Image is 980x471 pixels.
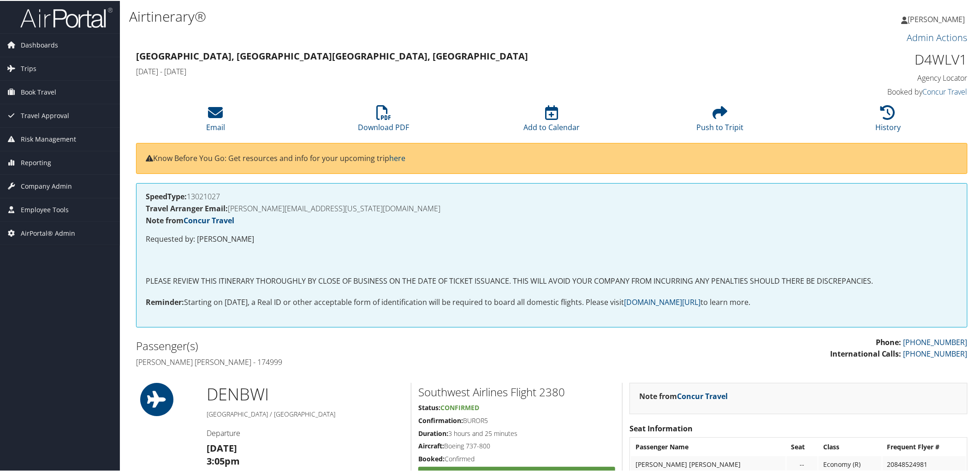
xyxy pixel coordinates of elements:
[146,192,958,199] h4: 13021027
[883,438,966,454] th: Frequent Flyer #
[639,390,728,400] strong: Note from
[440,402,479,411] span: Confirmed
[389,152,405,162] a: here
[770,86,968,96] h4: Booked by
[418,428,615,437] h5: 3 hours and 25 minutes
[631,438,785,454] th: Passenger Name
[146,233,958,244] p: Requested by: [PERSON_NAME]
[206,109,225,131] a: Email
[21,103,69,126] span: Travel Approval
[903,348,968,358] a: [PHONE_NUMBER]
[418,453,445,462] strong: Booked:
[207,382,404,405] h1: DEN BWI
[902,5,974,32] a: [PERSON_NAME]
[418,415,615,424] h5: BUROR5
[819,438,882,454] th: Class
[136,49,528,61] strong: [GEOGRAPHIC_DATA], [GEOGRAPHIC_DATA] [GEOGRAPHIC_DATA], [GEOGRAPHIC_DATA]
[207,441,237,453] strong: [DATE]
[908,13,965,24] span: [PERSON_NAME]
[146,191,187,201] strong: SpeedType:
[903,336,968,346] a: [PHONE_NUMBER]
[136,66,756,76] h4: [DATE] - [DATE]
[146,152,958,164] p: Know Before You Go: Get resources and info for your upcoming trip
[907,30,968,43] a: Admin Actions
[146,203,228,213] strong: Travel Arranger Email:
[21,33,58,56] span: Dashboards
[21,221,75,244] span: AirPortal® Admin
[830,348,902,358] strong: International Calls:
[136,337,545,353] h2: Passenger(s)
[21,127,76,150] span: Risk Management
[787,438,818,454] th: Seat
[21,174,72,197] span: Company Admin
[207,409,404,418] h5: [GEOGRAPHIC_DATA] / [GEOGRAPHIC_DATA]
[21,80,56,103] span: Book Travel
[418,428,448,437] strong: Duration:
[358,109,409,131] a: Download PDF
[146,204,958,211] h4: [PERSON_NAME][EMAIL_ADDRESS][US_STATE][DOMAIN_NAME]
[129,6,693,25] h1: Airtinerary®
[624,296,701,306] a: [DOMAIN_NAME][URL]
[136,356,545,366] h4: [PERSON_NAME] [PERSON_NAME] - 174999
[184,215,234,225] a: Concur Travel
[875,109,901,131] a: History
[630,423,693,433] strong: Seat Information
[677,390,728,400] a: Concur Travel
[146,296,958,308] p: Starting on [DATE], a Real ID or other acceptable form of identification will be required to boar...
[207,427,404,437] h4: Departure
[146,274,958,286] p: PLEASE REVIEW THIS ITINERARY THOROUGHLY BY CLOSE OF BUSINESS ON THE DATE OF TICKET ISSUANCE. THIS...
[770,72,968,82] h4: Agency Locator
[418,453,615,463] h5: Confirmed
[770,49,968,68] h1: D4WLV1
[418,383,615,399] h2: Southwest Airlines Flight 2380
[876,336,902,346] strong: Phone:
[696,109,743,131] a: Push to Tripit
[207,454,240,466] strong: 3:05pm
[146,215,234,225] strong: Note from
[418,402,440,411] strong: Status:
[791,459,814,468] div: --
[21,150,51,173] span: Reporting
[20,6,113,28] img: airportal-logo.png
[21,197,69,221] span: Employee Tools
[523,109,580,131] a: Add to Calendar
[418,415,463,424] strong: Confirmation:
[146,296,184,306] strong: Reminder:
[923,86,968,96] a: Concur Travel
[418,441,615,450] h5: Boeing 737-800
[418,441,444,449] strong: Aircraft:
[21,56,36,79] span: Trips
